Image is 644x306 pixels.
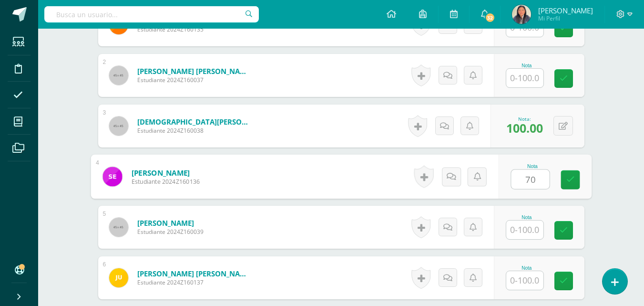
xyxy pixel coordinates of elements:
span: [PERSON_NAME] [538,6,593,15]
input: 0-100.0 [506,69,543,87]
a: [PERSON_NAME] [PERSON_NAME] [137,269,252,278]
img: ac48144a0aa12ed5acb9140b4bac45ab.png [102,167,122,186]
div: Nota [506,63,548,68]
span: Estudiante 2024Z160037 [137,76,252,84]
span: 32 [485,12,495,23]
span: Estudiante 2024Z160038 [137,127,252,135]
span: Estudiante 2024Z160137 [137,278,252,286]
a: [PERSON_NAME] [PERSON_NAME] [137,66,252,76]
img: 053f0824b320b518b52f6bf93d3dd2bd.png [512,5,531,24]
span: 100.00 [506,120,543,136]
a: [PERSON_NAME] [137,218,204,228]
div: Nota [506,265,548,271]
img: 45x45 [109,218,128,237]
span: Estudiante 2024Z160136 [131,178,199,186]
input: 0-100.0 [506,271,543,290]
span: Mi Perfil [538,14,593,22]
input: Busca un usuario... [44,6,259,22]
a: [PERSON_NAME] [131,168,199,178]
img: 45x45 [109,66,128,85]
div: Nota [506,215,548,220]
div: Nota [511,164,554,169]
img: 45x45 [109,116,128,136]
input: 0-100.0 [506,221,543,239]
input: 0-100.0 [511,170,549,189]
div: Nota: [506,116,543,122]
span: Estudiante 2024Z160135 [137,25,204,33]
span: Estudiante 2024Z160039 [137,228,204,236]
a: [DEMOGRAPHIC_DATA][PERSON_NAME] [137,117,252,127]
img: a6f329b7d65da2417aae67e1d8539607.png [109,268,128,287]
